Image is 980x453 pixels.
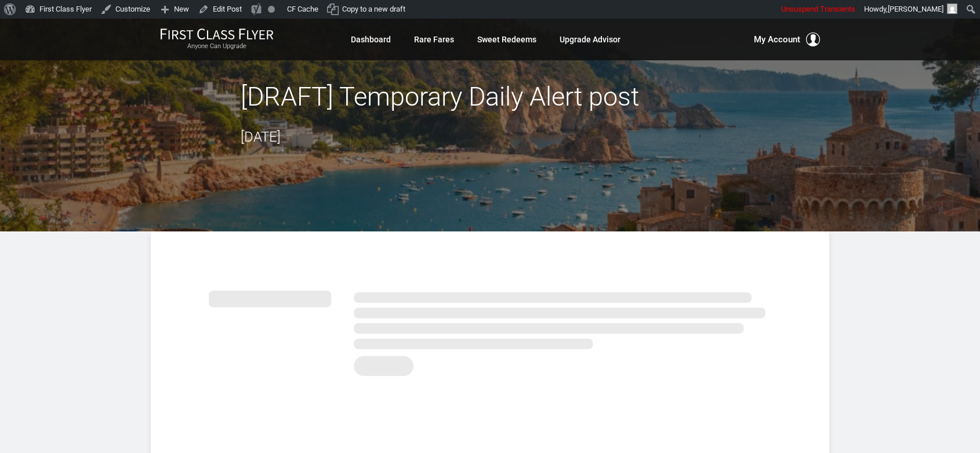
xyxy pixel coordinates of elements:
[241,81,739,113] h2: [DRAFT] Temporary Daily Alert post
[160,28,274,51] a: First Class FlyerAnyone Can Upgrade
[477,29,536,50] a: Sweet Redeems
[560,29,620,50] a: Upgrade Advisor
[351,29,391,50] a: Dashboard
[754,32,820,46] button: My Account
[888,5,943,13] span: [PERSON_NAME]
[160,28,274,40] img: First Class Flyer
[241,129,281,145] time: [DATE]
[209,278,771,383] img: summary.svg
[754,32,800,46] span: My Account
[781,5,855,13] span: Unsuspend Transients
[160,42,274,50] small: Anyone Can Upgrade
[414,29,454,50] a: Rare Fares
